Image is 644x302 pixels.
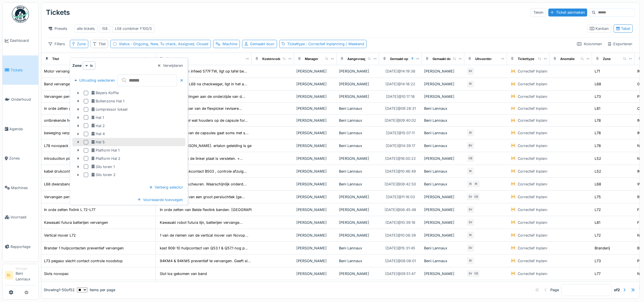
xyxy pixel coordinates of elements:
div: [DATE] @ 15:31:45 [386,245,416,251]
div: Beni Lannaux [339,258,377,264]
div: [PERSON_NAME] [296,245,334,251]
span: : Ongoing, New, To check, Assigned, Closed [130,42,208,46]
div: Kawasaki futura batterijen vervangen [44,220,108,225]
div: Beni Lannaux [424,258,462,264]
div: Uitvoerder [475,57,492,61]
div: [PERSON_NAME] [339,69,377,74]
div: Correctief Inplanning / Weekend [518,271,574,276]
div: Beni Lannaux [424,106,462,111]
div: Tickettype [518,57,534,61]
div: Manager [305,57,318,61]
div: IK [467,180,475,188]
div: Brander 1 hulpcontacten preventief vervangen [44,245,124,251]
div: SV [467,193,475,201]
div: Exporteren [606,40,635,48]
div: Beni Lannaux [339,169,377,174]
span: Zones [9,156,36,161]
div: [PERSON_NAME] [296,194,334,200]
div: SV [467,244,475,252]
div: Beni Lannaux [424,118,462,123]
div: compressor lokaal [92,107,127,112]
div: Verwijderen [156,62,185,69]
div: De stangkop van de linker plaat is versleten. +... [160,156,243,161]
div: 1 van de riemen van de vertical mover van Novop... [160,233,248,238]
div: L73 pegaso slecht contact controle noodstop [44,258,123,264]
div: Anomalie [560,57,575,61]
div: RI [467,257,475,265]
div: Branderij [595,245,610,251]
div: CB [472,193,480,201]
div: Correctief Inplanning / Weekend [518,81,574,87]
div: kabel drukcontact is beschadigd [44,169,100,174]
div: [DATE] @ 11:16:03 [386,194,415,200]
div: Presets [46,24,70,33]
div: Beni Lannaux [424,181,462,187]
div: Correctief Inplanning / Weekend [518,181,574,187]
div: Beni Lannaux [339,106,377,111]
div: [DATE] @ 06:45:48 [385,207,416,212]
div: Motor vervangen infeed 577FTW, ligt op tafel be... [160,69,247,74]
div: [PERSON_NAME] [296,220,334,225]
div: Band vervangen L68 na checkweger [44,81,107,87]
div: Silo toren 2 [92,172,116,177]
div: L81 [595,220,600,225]
div: [PERSON_NAME] [339,220,377,225]
div: Titel [52,57,59,61]
div: [PERSON_NAME] [296,258,334,264]
div: [DATE] @ 10:39:18 [386,220,416,225]
div: Correctief Inplanning / Weekend [518,194,574,200]
div: [DATE] @ 14:39:17 [386,143,415,148]
div: L71 [595,69,600,74]
div: [DATE] @ 14:19:38 [386,69,416,74]
div: Vervangen persluchtleidingen Pegaso L73 [44,94,117,99]
strong: is [90,63,93,68]
div: In orde zetten flxlink L 72-L77 [44,207,95,212]
div: Beni Lannaux [424,143,462,148]
div: L68 dwarsband na checkweger [44,181,98,187]
div: [PERSON_NAME] [296,207,334,212]
div: L72 [595,207,601,212]
div: [PERSON_NAME] [296,118,334,123]
div: [PERSON_NAME] [296,130,334,136]
div: Vertical mover L72 [44,233,76,238]
div: L72 [595,233,601,238]
div: Beyers Koffie [92,90,119,96]
div: RI [467,167,475,175]
div: Correctief Inplanning / Weekend [518,94,574,99]
span: Agenda [9,126,36,132]
div: Hal 5 [92,139,105,145]
div: Alle persluchtleidingen aan de onderzijde van d... [160,94,245,99]
div: In orde zetten van Beide flexlink banden. [GEOGRAPHIC_DATA]... [160,207,272,212]
div: CB [472,270,480,278]
div: ontbrekende houders formaatlat c-900 [44,118,112,123]
span: Machines [11,185,36,191]
div: Er ontbreken heel wat houders op de capsule for... [160,118,248,123]
div: [DATE] @ 14:18:22 [386,81,416,87]
div: De kabel van drukcontact B503 , controle afzuig... [160,169,247,174]
div: Correctief Inplanning / Weekend [518,258,574,264]
div: alu steun is [PERSON_NAME]. ertalon geleiding is gedem... [160,143,262,148]
div: [DATE] @ 09:28:31 [385,106,416,111]
div: De verplaatsing van de capsules gaat soms met s... [160,130,249,136]
div: Correctief Inplanning / Weekend [518,245,574,251]
span: Voorraad [11,214,36,220]
div: Motor vervangen infeed 577FTB [44,69,100,74]
div: Status [119,41,208,47]
div: L58 combiner F100/S [115,26,152,31]
div: [PERSON_NAME] [296,143,334,148]
div: [PERSON_NAME] [296,169,334,174]
div: RI [467,231,475,239]
div: [PERSON_NAME] [424,69,462,74]
div: Gemaakt door [433,57,454,61]
div: Tabel [616,26,630,31]
div: [PERSON_NAME] [339,233,377,238]
span: : Correctief Inplanning / Weekend [305,42,364,46]
div: [PERSON_NAME] [339,207,377,212]
div: Hal 2 [92,123,105,129]
div: [DATE] @ 09:51:47 [385,271,416,276]
div: [PERSON_NAME] [296,106,334,111]
div: De versleten grijper van de flexpicker revisere... [160,106,242,111]
div: 94KM4 & 94KM5 preventief te vervangen. Geeft sl... [160,258,251,264]
img: Badge_color-CXgf-gQk.svg [12,6,29,23]
div: in orde zetten grijper flexpicker corti [44,106,107,111]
